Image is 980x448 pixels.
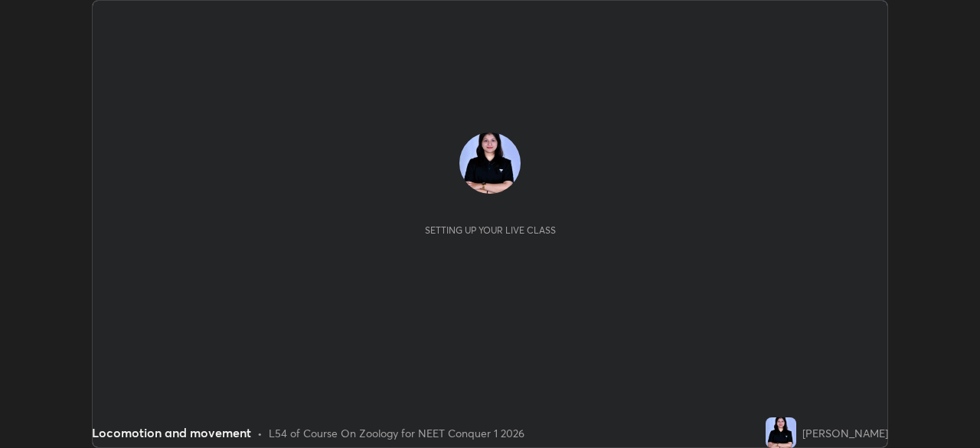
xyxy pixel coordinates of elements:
img: f3274e365041448fb68da36d93efd048.jpg [766,417,796,448]
img: f3274e365041448fb68da36d93efd048.jpg [459,132,521,194]
div: Locomotion and movement [92,423,251,442]
div: Setting up your live class [425,224,556,236]
div: [PERSON_NAME] [802,425,888,441]
div: • [257,425,263,441]
div: L54 of Course On Zoology for NEET Conquer 1 2026 [269,425,524,441]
